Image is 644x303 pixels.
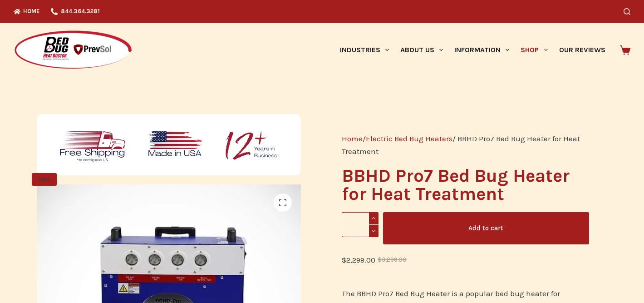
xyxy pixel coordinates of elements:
[342,255,346,264] span: $
[383,212,590,244] button: Add to cart
[553,23,611,77] a: Our Reviews
[32,173,57,186] span: SALE
[342,212,379,237] input: Product quantity
[378,256,382,263] span: $
[378,256,407,263] bdi: 3,299.00
[342,134,363,143] a: Home
[624,8,630,15] button: Search
[342,132,589,158] nav: Breadcrumb
[342,255,375,264] bdi: 2,299.00
[394,23,448,77] a: About Us
[342,167,589,203] h1: BBHD Pro7 Bed Bug Heater for Heat Treatment
[449,23,515,77] a: Information
[334,23,611,77] nav: Primary
[515,23,553,77] a: Shop
[274,194,292,212] a: View full-screen image gallery
[366,134,452,143] a: Electric Bed Bug Heaters
[334,23,394,77] a: Industries
[14,30,133,70] img: Prevsol/Bed Bug Heat Doctor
